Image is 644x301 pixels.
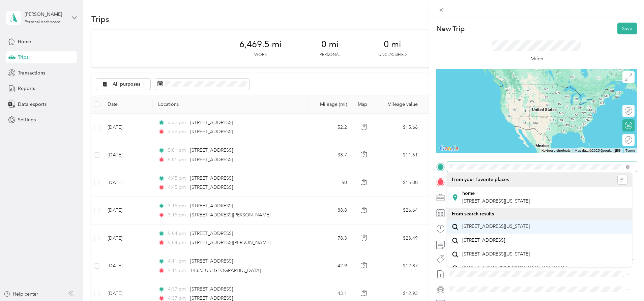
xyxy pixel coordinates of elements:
[462,198,530,204] span: [STREET_ADDRESS][US_STATE]
[462,223,530,230] span: [STREET_ADDRESS][US_STATE]
[452,211,494,217] span: From search results
[438,144,460,153] img: Google
[462,251,530,257] span: [STREET_ADDRESS][US_STATE]
[606,263,644,301] iframe: Everlance-gr Chat Button Frame
[462,190,475,197] strong: home
[530,55,543,63] p: Miles
[541,148,570,153] button: Keyboard shortcuts
[436,24,465,33] p: New Trip
[617,23,637,34] button: Save
[438,144,460,153] a: Open this area in Google Maps (opens a new window)
[462,265,567,271] span: [STREET_ADDRESS][PERSON_NAME][US_STATE]
[575,149,621,152] span: Map data ©2025 Google, INEGI
[462,237,505,243] span: [STREET_ADDRESS]
[452,177,509,183] span: From your Favorite places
